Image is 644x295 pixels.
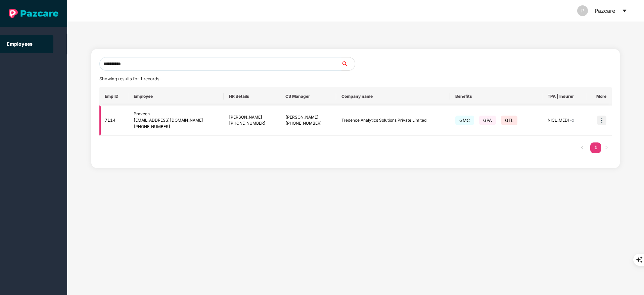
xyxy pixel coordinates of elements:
[622,8,627,13] span: caret-down
[586,87,612,106] th: More
[224,87,280,106] th: HR details
[99,106,129,136] td: 7114
[590,142,601,153] a: 1
[280,87,336,106] th: CS Manager
[479,116,496,125] span: GPA
[548,118,570,123] span: NICL_MEDI
[134,124,218,130] div: [PHONE_NUMBER]
[7,41,33,47] a: Employees
[577,142,588,153] li: Previous Page
[570,118,574,122] span: + 2
[229,114,275,121] div: [PERSON_NAME]
[577,142,588,153] button: left
[285,120,331,127] div: [PHONE_NUMBER]
[99,76,160,81] span: Showing results for 1 records.
[229,120,275,127] div: [PHONE_NUMBER]
[450,87,543,106] th: Benefits
[542,87,586,106] th: TPA | Insurer
[134,111,218,117] div: Praveen
[601,142,612,153] button: right
[455,116,474,125] span: GMC
[580,145,584,150] span: left
[99,87,129,106] th: Emp ID
[581,5,584,16] span: P
[501,116,517,125] span: GTL
[336,106,450,136] td: Tredence Analytics Solutions Private Limited
[285,114,331,121] div: [PERSON_NAME]
[597,116,606,125] img: icon
[341,61,355,67] span: search
[590,142,601,153] li: 1
[604,145,608,150] span: right
[336,87,450,106] th: Company name
[128,87,224,106] th: Employee
[341,57,355,71] button: search
[601,142,612,153] li: Next Page
[134,117,218,124] div: [EMAIL_ADDRESS][DOMAIN_NAME]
